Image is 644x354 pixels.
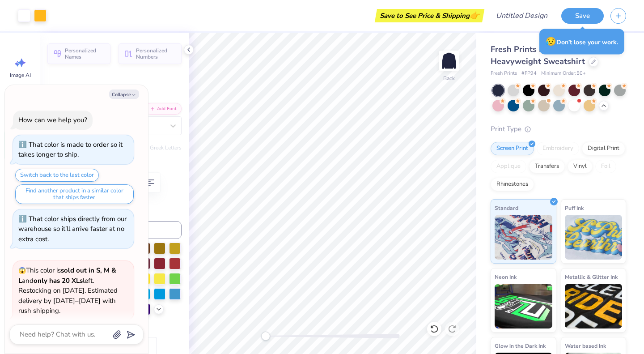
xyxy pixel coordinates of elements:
[537,142,579,155] div: Embroidery
[145,103,182,115] button: Add Font
[565,272,618,281] span: Metallic & Glitter Ink
[521,70,537,77] span: # FP94
[495,215,552,260] img: Standard
[470,10,479,21] span: 👉
[18,266,116,285] strong: sold out in S, M & L
[541,70,586,77] span: Minimum Order: 50 +
[443,74,455,82] div: Back
[18,266,118,315] span: This color is and left. Restocking on [DATE]. Estimated delivery by [DATE]–[DATE] with rush shipp...
[18,266,26,275] span: 😱
[546,36,556,47] span: 😥
[568,160,593,173] div: Vinyl
[565,215,623,260] img: Puff Ink
[109,90,139,99] button: Collapse
[595,160,616,173] div: Foil
[582,142,625,155] div: Digital Print
[47,82,182,94] div: Text Tool
[47,43,110,64] button: Personalized Names
[377,9,482,22] div: Save to See Price & Shipping
[565,341,606,350] span: Water based Ink
[529,160,565,173] div: Transfers
[15,184,134,204] button: Find another product in a similar color that ships faster
[10,72,31,79] span: Image AI
[495,341,546,350] span: Glow in the Dark Ink
[261,332,270,341] div: Accessibility label
[491,160,526,173] div: Applique
[491,70,517,77] span: Fresh Prints
[34,276,83,285] strong: only has 20 XLs
[491,124,626,134] div: Print Type
[491,178,534,191] div: Rhinestones
[491,142,534,155] div: Screen Print
[15,169,99,182] button: Switch back to the last color
[18,115,87,124] div: How can we help you?
[136,47,176,60] span: Personalized Numbers
[489,7,555,25] input: Untitled Design
[18,214,127,243] div: That color ships directly from our warehouse so it’ll arrive faster at no extra cost.
[119,43,182,64] button: Personalized Numbers
[561,8,604,24] button: Save
[565,203,584,213] span: Puff Ink
[495,203,518,213] span: Standard
[495,284,552,328] img: Neon Ink
[491,44,610,67] span: Fresh Prints Denver Mock Neck Heavyweight Sweatshirt
[539,29,624,55] div: Don’t lose your work.
[65,47,105,60] span: Personalized Names
[495,272,517,281] span: Neon Ink
[126,144,182,151] button: Switch to Greek Letters
[18,140,123,159] div: That color is made to order so it takes longer to ship.
[565,284,623,328] img: Metallic & Glitter Ink
[440,52,458,70] img: Back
